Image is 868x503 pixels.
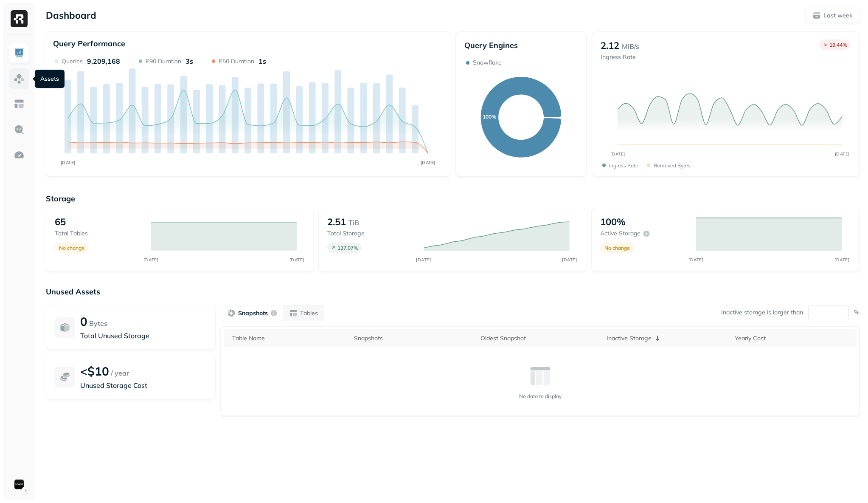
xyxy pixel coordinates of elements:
[805,8,860,23] button: Last week
[607,334,652,342] p: Inactive Storage
[721,308,803,316] p: Inactive storage is larger than
[610,151,625,157] tspan: [DATE]
[327,216,346,228] p: 2.51
[80,314,87,329] p: 0
[600,229,640,237] p: Active storage
[327,229,415,237] p: Total storage
[622,41,639,51] p: MiB/s
[348,218,359,228] p: TiB
[823,11,852,20] p: Last week
[80,331,207,341] p: Total Unused Storage
[55,216,66,228] p: 65
[35,70,65,88] div: Assets
[46,194,860,203] p: Storage
[289,257,304,262] tspan: [DATE]
[61,160,76,165] tspan: [DATE]
[609,162,638,169] p: Ingress Rate
[300,309,318,317] p: Tables
[480,334,598,342] div: Oldest Snapshot
[143,257,158,262] tspan: [DATE]
[416,257,431,262] tspan: [DATE]
[146,57,181,65] p: P90 Duration
[14,99,25,110] img: Asset Explorer
[14,124,25,135] img: Query Explorer
[735,334,852,342] div: Yearly Cost
[604,245,630,251] p: No change
[11,10,28,27] img: Ryft
[62,57,83,65] p: Queries
[55,229,143,237] p: Total tables
[854,308,860,316] p: %
[219,57,254,65] p: P50 Duration
[600,216,626,228] p: 100%
[601,53,639,61] p: Ingress Rate
[238,309,268,317] p: Snapshots
[689,257,704,262] tspan: [DATE]
[13,478,25,490] img: Sonos
[185,57,193,65] p: 3s
[14,150,25,161] img: Optimization
[46,287,860,297] p: Unused Assets
[14,48,25,59] img: Dashboard
[80,380,207,390] p: Unused Storage Cost
[464,40,578,50] p: Query Engines
[829,42,847,48] p: 19.44 %
[654,162,691,169] p: Removed bytes
[601,40,619,51] p: 2.12
[14,73,25,84] img: Assets
[59,245,84,251] p: No change
[519,393,562,399] p: No data to display
[111,368,129,378] p: / year
[80,364,109,379] p: <$10
[473,59,502,67] p: Snowflake
[337,245,358,251] p: 137.07 %
[354,334,472,342] div: Snapshots
[834,257,849,262] tspan: [DATE]
[89,318,107,328] p: Bytes
[46,9,96,21] p: Dashboard
[483,113,496,120] text: 100%
[53,39,125,48] p: Query Performance
[562,257,577,262] tspan: [DATE]
[835,151,850,157] tspan: [DATE]
[258,57,266,65] p: 1s
[87,57,120,65] p: 9,209,168
[421,160,435,165] tspan: [DATE]
[232,334,346,342] div: Table Name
